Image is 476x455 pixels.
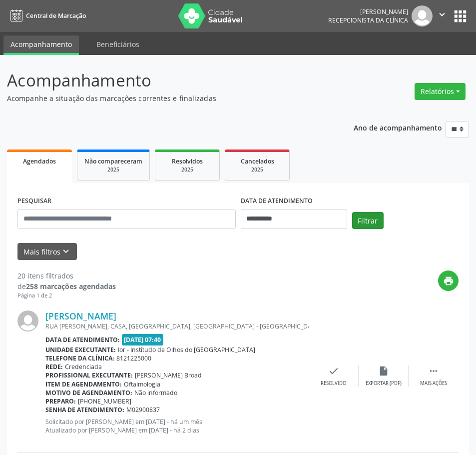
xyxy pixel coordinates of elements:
[45,371,133,379] b: Profissional executante:
[366,380,402,387] div: Exportar (PDF)
[122,334,164,345] span: [DATE] 07:40
[7,93,331,103] p: Acompanhe a situação das marcações correntes e finalizadas
[45,310,116,321] a: [PERSON_NAME]
[3,35,79,55] a: Acompanhamento
[241,157,274,165] span: Cancelados
[45,345,116,354] b: Unidade executante:
[78,397,131,405] span: [PHONE_NUMBER]
[354,121,442,133] p: Ano de acompanhamento
[328,365,339,376] i: check
[438,270,459,291] button: print
[328,7,408,16] div: [PERSON_NAME]
[45,405,124,414] b: Senha de atendimento:
[17,270,116,281] div: 20 itens filtrados
[45,397,76,405] b: Preparo:
[124,380,160,388] span: Oftalmologia
[26,11,86,20] span: Central de Marcação
[118,345,255,354] span: Ior - Institudo de Olhos do [GEOGRAPHIC_DATA]
[45,354,114,362] b: Telefone da clínica:
[45,322,309,330] div: RUA [PERSON_NAME], CASA, [GEOGRAPHIC_DATA], [GEOGRAPHIC_DATA] - [GEOGRAPHIC_DATA]
[45,335,120,344] b: Data de atendimento:
[116,354,151,362] span: 8121225000
[45,362,63,371] b: Rede:
[232,166,282,173] div: 2025
[420,380,447,387] div: Mais ações
[65,362,102,371] span: Credenciada
[17,193,51,209] label: PESQUISAR
[437,9,448,20] i: 
[7,7,86,24] a: Central de Marcação
[241,193,313,209] label: DATA DE ATENDIMENTO
[162,166,212,173] div: 2025
[443,275,454,286] i: print
[7,68,331,93] p: Acompanhamento
[17,243,77,260] button: Mais filtroskeyboard_arrow_down
[135,371,202,379] span: [PERSON_NAME] Broad
[17,291,116,300] div: Página 1 de 2
[428,365,439,376] i: 
[378,365,389,376] i: insert_drive_file
[45,380,122,388] b: Item de agendamento:
[321,380,346,387] div: Resolvido
[26,281,116,291] strong: 258 marcações agendadas
[89,35,146,53] a: Beneficiários
[433,5,452,26] button: 
[452,7,469,25] button: apps
[17,310,38,331] img: img
[84,166,142,173] div: 2025
[17,281,116,291] div: de
[60,246,71,257] i: keyboard_arrow_down
[328,16,408,24] span: Recepcionista da clínica
[45,417,309,434] p: Solicitado por [PERSON_NAME] em [DATE] - há um mês Atualizado por [PERSON_NAME] em [DATE] - há 2 ...
[412,5,433,26] img: img
[84,157,142,165] span: Não compareceram
[126,405,160,414] span: M02900837
[45,388,132,397] b: Motivo de agendamento:
[415,83,466,100] button: Relatórios
[352,212,384,229] button: Filtrar
[134,388,177,397] span: Não informado
[172,157,203,165] span: Resolvidos
[23,157,56,165] span: Agendados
